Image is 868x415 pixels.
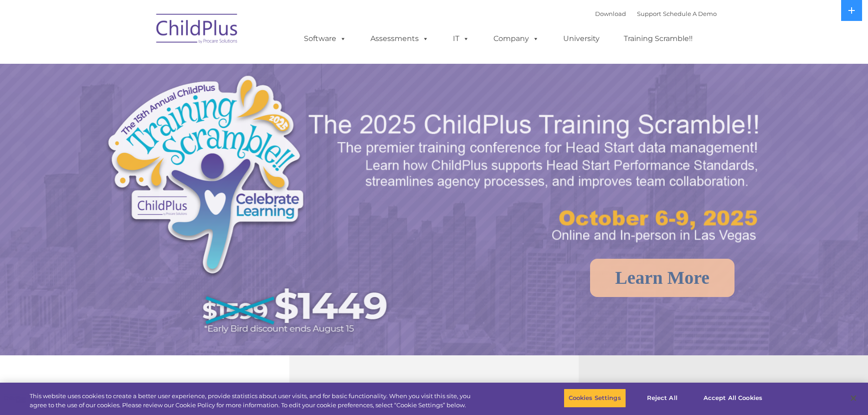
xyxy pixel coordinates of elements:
button: Accept All Cookies [699,389,767,408]
button: Reject All [634,389,691,408]
a: Software [295,30,355,48]
a: Support [637,10,661,17]
a: University [554,30,609,48]
a: IT [444,30,478,48]
a: Schedule A Demo [663,10,717,17]
font: | [595,10,717,17]
button: Close [843,388,863,408]
div: This website uses cookies to create a better user experience, provide statistics about user visit... [30,392,478,410]
a: Training Scramble!! [615,30,702,48]
button: Cookies Settings [564,389,626,408]
a: Assessments [361,30,438,48]
a: Learn More [590,259,734,297]
img: ChildPlus by Procare Solutions [152,7,243,53]
a: Company [484,30,548,48]
a: Download [595,10,626,17]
